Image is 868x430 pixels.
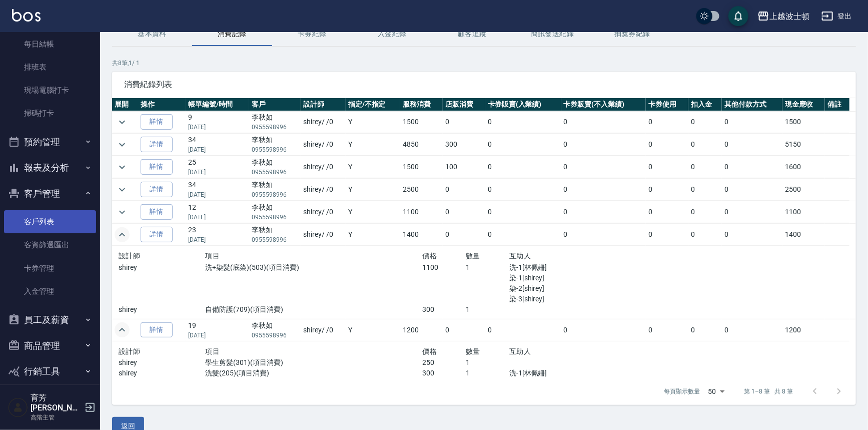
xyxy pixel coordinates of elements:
span: 設計師 [119,252,140,260]
a: 詳情 [141,204,173,220]
button: expand row [115,137,130,152]
th: 操作 [138,98,186,111]
p: 0955598996 [252,213,298,222]
p: 學生剪髮(301)(項目消費) [206,357,423,368]
a: 詳情 [141,227,173,242]
span: 價格 [422,252,437,260]
td: 李秋如 [249,134,301,156]
p: 0955598996 [252,331,298,340]
button: expand row [115,160,130,175]
p: [DATE] [188,235,247,244]
p: 0955598996 [252,190,298,199]
th: 備註 [825,98,849,111]
th: 扣入金 [688,98,722,111]
td: 0 [722,134,782,156]
td: 0 [722,201,782,223]
span: 互助人 [509,347,531,355]
td: shirey / /0 [301,156,346,178]
button: 基本資料 [112,22,192,46]
td: 0 [561,319,646,341]
button: 客戶管理 [4,181,96,207]
p: 洗髮(205)(項目消費) [206,368,423,378]
th: 帳單編號/時間 [186,98,249,111]
button: 顧客追蹤 [432,22,512,46]
td: 0 [485,224,561,246]
button: 資料設定 [4,384,96,410]
td: 12 [186,201,249,223]
th: 卡券販賣(不入業績) [561,98,646,111]
td: 0 [561,224,646,246]
th: 卡券使用 [646,98,688,111]
p: 250 [422,357,466,368]
td: 1400 [782,224,825,246]
span: 項目 [206,252,220,260]
p: 1 [466,357,509,368]
a: 每日結帳 [4,33,96,56]
button: expand row [115,115,130,130]
td: 李秋如 [249,111,301,133]
span: 數量 [466,252,480,260]
button: 消費記錄 [192,22,272,46]
p: 0955598996 [252,235,298,244]
td: Y [346,224,400,246]
td: 李秋如 [249,156,301,178]
td: 2500 [782,179,825,201]
td: 李秋如 [249,179,301,201]
td: 0 [485,319,561,341]
td: 0 [443,224,485,246]
button: expand row [115,205,130,220]
td: 0 [646,134,688,156]
td: 1100 [400,201,443,223]
td: 34 [186,179,249,201]
td: 0 [485,134,561,156]
p: 第 1–8 筆 共 8 筆 [744,387,793,396]
a: 入金管理 [4,280,96,303]
p: 染-1[shirey] [509,273,639,283]
span: 互助人 [509,252,531,260]
span: 數量 [466,347,480,355]
p: [DATE] [188,145,247,154]
button: 卡券紀錄 [272,22,352,46]
td: 0 [722,156,782,178]
button: 入金紀錄 [352,22,432,46]
td: 0 [688,224,722,246]
button: 登出 [817,7,856,26]
td: 1500 [782,111,825,133]
p: [DATE] [188,331,247,340]
p: 1 [466,368,509,378]
td: 1500 [400,111,443,133]
td: 1500 [400,156,443,178]
th: 服務消費 [400,98,443,111]
td: Y [346,134,400,156]
div: 上越波士頓 [769,10,809,23]
td: 0 [443,201,485,223]
a: 客戶列表 [4,210,96,233]
p: 染-2[shirey] [509,283,639,294]
td: Y [346,111,400,133]
td: 1200 [400,319,443,341]
button: expand row [115,227,130,242]
p: [DATE] [188,213,247,222]
a: 現場電腦打卡 [4,79,96,102]
td: 23 [186,224,249,246]
p: [DATE] [188,168,247,177]
td: 0 [443,111,485,133]
td: 34 [186,134,249,156]
th: 指定/不指定 [346,98,400,111]
a: 卡券管理 [4,257,96,280]
p: 300 [422,368,466,378]
th: 現金應收 [782,98,825,111]
td: shirey / /0 [301,319,346,341]
a: 詳情 [141,137,173,152]
td: 0 [688,179,722,201]
p: shirey [119,368,206,378]
td: 0 [646,201,688,223]
th: 店販消費 [443,98,485,111]
p: 高階主管 [31,413,82,422]
td: 0 [688,111,722,133]
button: 報表及分析 [4,155,96,181]
td: 0 [688,134,722,156]
td: Y [346,156,400,178]
td: 0 [561,179,646,201]
td: 1400 [400,224,443,246]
